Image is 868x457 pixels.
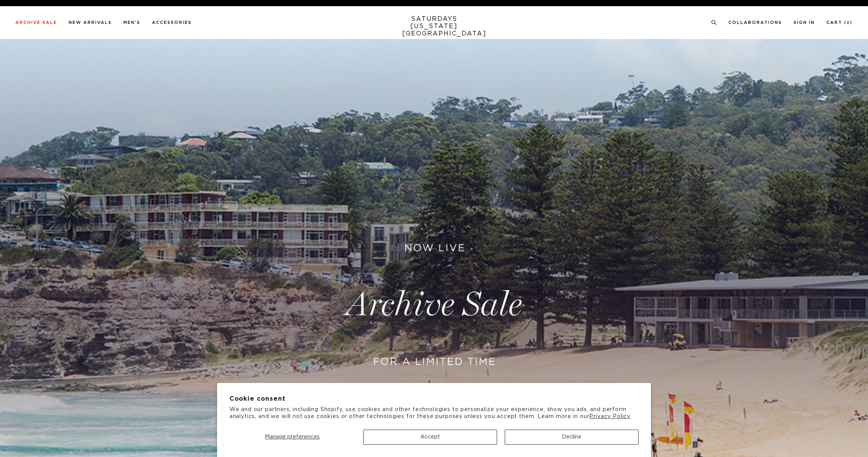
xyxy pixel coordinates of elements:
h2: Cookie consent [229,395,639,403]
a: Men's [123,20,140,25]
a: Sign In [794,20,815,25]
a: New Arrivals [69,20,112,25]
a: Collaborations [728,20,782,25]
a: Cart (0) [826,20,853,25]
a: Privacy Policy [589,414,630,419]
a: Archive Sale [15,20,57,25]
span: Manage preferences [265,434,320,440]
button: Decline [505,430,639,445]
p: We and our partners, including Shopify, use cookies and other technologies to personalize your ex... [229,406,639,420]
button: Accept [363,430,497,445]
button: Manage preferences [229,430,356,445]
small: 0 [847,21,850,25]
a: Accessories [152,20,192,25]
a: SATURDAYS[US_STATE][GEOGRAPHIC_DATA] [402,15,466,37]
